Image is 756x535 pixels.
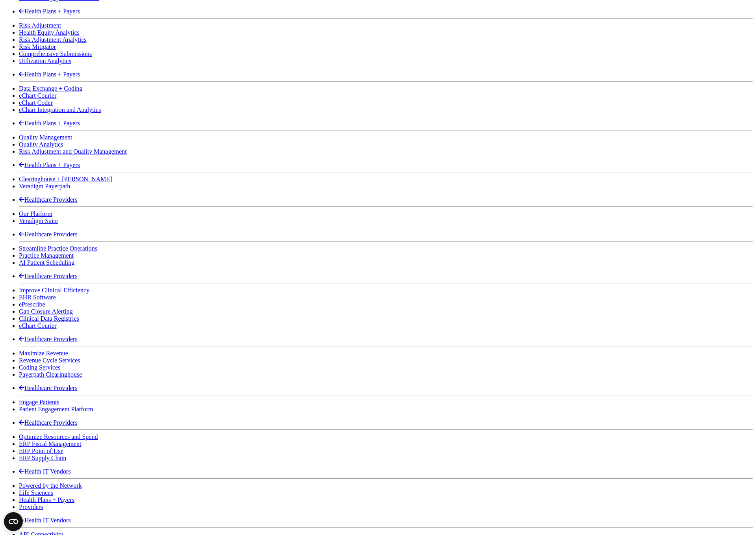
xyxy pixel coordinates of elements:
[19,419,78,426] a: Healthcare Providers
[19,336,78,342] a: Healthcare Providers
[19,148,127,155] a: Risk Adjustment and Quality Management
[19,294,56,301] a: EHR Software
[19,448,63,454] a: ERP Point of Use
[605,486,747,526] iframe: Drift Chat Widget
[19,8,80,15] a: Health Plans + Payers
[19,371,82,378] a: Payerpath Clearinghouse
[19,50,92,57] a: Comprehensive Submissions
[19,385,78,391] a: Healthcare Providers
[19,496,74,503] a: Health Plans + Payers
[19,210,52,217] a: Our Platform
[19,273,78,279] a: Healthcare Providers
[19,468,71,475] a: Health IT Vendors
[19,71,80,78] a: Health Plans + Payers
[19,22,61,29] a: Risk Adjustment
[19,301,45,308] a: ePrescribe
[19,231,78,238] a: Healthcare Providers
[19,58,71,64] a: Utilization Analytics
[19,357,80,364] a: Revenue Cycle Services
[19,399,59,405] a: Engage Patients
[19,489,53,496] a: Life Sciences
[19,106,101,113] a: eChart Integration and Analytics
[19,141,63,148] a: Quality Analytics
[19,99,53,106] a: eChart Coder
[19,120,80,126] a: Health Plans + Payers
[19,322,57,329] a: eChart Courier
[19,287,89,294] a: Improve Clinical Efficiency
[19,217,58,224] a: Veradigm Suite
[19,162,80,168] a: Health Plans + Payers
[19,315,79,322] a: Clinical Data Registries
[19,252,74,259] a: Practice Management
[19,36,87,43] a: Risk Adjustment Analytics
[19,43,56,50] a: Risk Mitigator
[19,308,73,315] a: Gap Closure Alerting
[19,455,66,461] a: ERP Supply Chain
[19,245,97,252] a: Streamline Practice Operations
[19,29,80,36] a: Health Equity Analytics
[19,503,43,510] a: Providers
[19,482,82,489] a: Powered by the Network
[19,92,57,99] a: eChart Courier
[19,259,74,266] a: AI Patient Scheduling
[4,512,23,531] button: Open CMP widget
[19,364,60,371] a: Coding Services
[19,134,72,141] a: Quality Management
[19,406,93,412] a: Patient Engagement Platform
[19,433,98,440] a: Optimize Resources and Spend
[19,517,71,524] a: Health IT Vendors
[19,85,82,92] a: Data Exchange + Coding
[19,176,112,182] a: Clearinghouse + [PERSON_NAME]
[19,196,78,203] a: Healthcare Providers
[19,350,68,357] a: Maximize Revenue
[19,440,82,447] a: ERP Fiscal Management
[19,183,70,189] a: Veradigm Payerpath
